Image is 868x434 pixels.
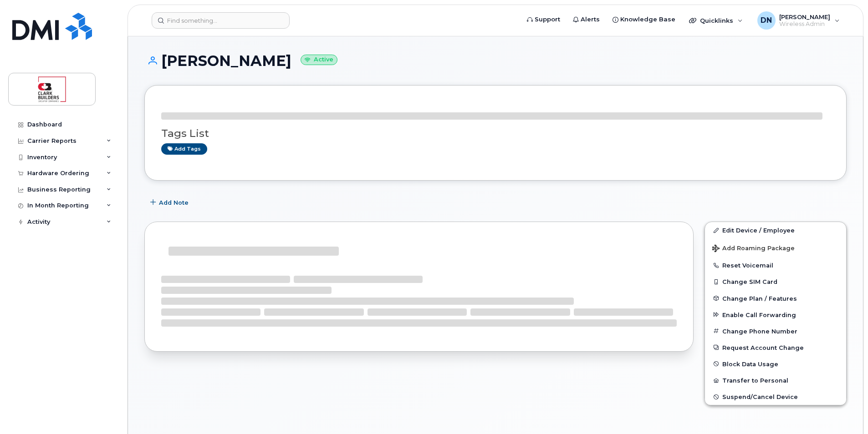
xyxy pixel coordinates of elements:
button: Request Account Change [705,339,846,356]
small: Active [301,55,337,65]
span: Suspend/Cancel Device [722,394,798,400]
a: Add tags [161,143,207,155]
h1: [PERSON_NAME] [144,53,847,69]
span: Add Roaming Package [712,245,795,253]
button: Suspend/Cancel Device [705,389,846,405]
button: Add Note [144,194,196,211]
button: Add Roaming Package [705,238,846,257]
span: Add Note [159,198,189,207]
a: Edit Device / Employee [705,222,846,238]
button: Reset Voicemail [705,257,846,273]
button: Transfer to Personal [705,372,846,389]
button: Enable Call Forwarding [705,307,846,323]
button: Block Data Usage [705,356,846,372]
button: Change SIM Card [705,273,846,290]
span: Change Plan / Features [722,295,797,302]
button: Change Plan / Features [705,290,846,307]
button: Change Phone Number [705,323,846,339]
h3: Tags List [161,128,830,139]
span: Enable Call Forwarding [722,311,796,318]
